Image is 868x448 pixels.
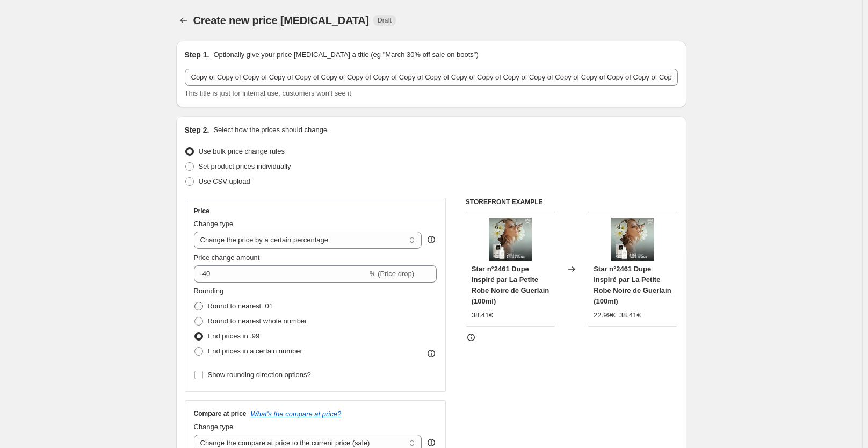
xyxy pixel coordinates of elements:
span: Change type [194,423,234,431]
span: Rounding [194,287,224,295]
div: 38.41€ [472,310,493,321]
p: Select how the prices should change [213,125,327,135]
span: Set product prices individually [199,162,291,170]
span: Use bulk price change rules [199,147,285,155]
span: Change type [194,220,234,228]
button: Price change jobs [176,13,191,28]
div: help [426,437,437,448]
button: What's the compare at price? [251,410,342,418]
h2: Step 1. [185,49,209,60]
p: Optionally give your price [MEDICAL_DATA] a title (eg "March 30% off sale on boots") [213,49,478,60]
h3: Price [194,207,209,215]
img: 2461-parfums-star_80x.jpg [489,218,532,261]
span: Use CSV upload [199,177,250,185]
img: 2461-parfums-star_80x.jpg [611,218,654,261]
h2: Step 2. [185,125,209,135]
span: End prices in .99 [208,332,260,340]
div: help [426,234,437,245]
h3: Compare at price [194,409,247,418]
span: Draft [378,16,392,25]
input: -15 [194,265,367,283]
span: This title is just for internal use, customers won't see it [185,89,351,97]
span: End prices in a certain number [208,347,302,355]
span: Star n°2461 Dupe inspiré par La Petite Robe Noire de Guerlain (100ml) [472,265,549,305]
input: 30% off holiday sale [185,69,678,86]
span: Round to nearest whole number [208,317,307,325]
span: Price change amount [194,254,260,262]
span: % (Price drop) [370,270,414,278]
span: Show rounding direction options? [208,371,311,379]
strike: 38.41€ [619,310,641,321]
div: 22.99€ [594,310,615,321]
span: Star n°2461 Dupe inspiré par La Petite Robe Noire de Guerlain (100ml) [594,265,671,305]
span: Round to nearest .01 [208,302,273,310]
h6: STOREFRONT EXAMPLE [466,198,678,206]
span: Create new price [MEDICAL_DATA] [193,15,370,26]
